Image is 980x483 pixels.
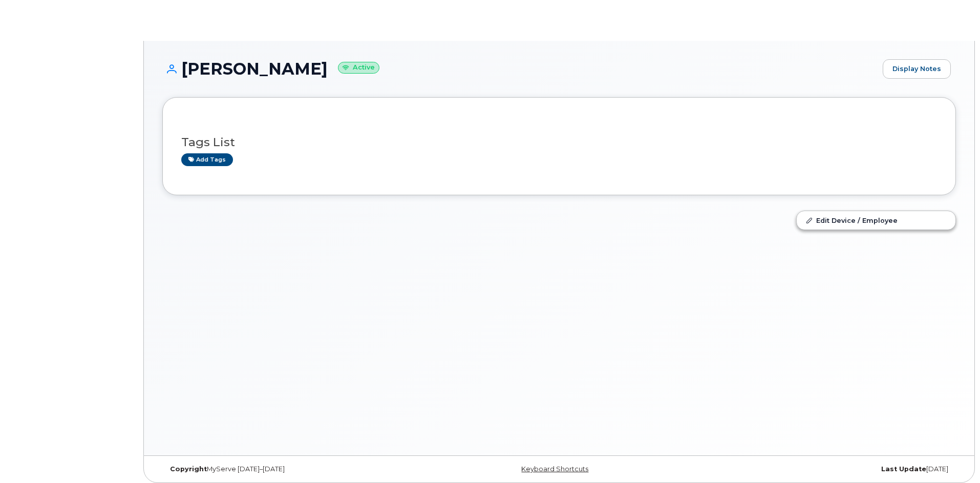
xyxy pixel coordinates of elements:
[797,211,955,229] a: Edit Device / Employee
[170,465,207,473] strong: Copyright
[691,465,956,473] div: [DATE]
[338,62,379,74] small: Active
[881,465,926,473] strong: Last Update
[521,465,588,473] a: Keyboard Shortcuts
[162,465,427,473] div: MyServe [DATE]–[DATE]
[162,60,878,78] h1: [PERSON_NAME]
[883,59,951,79] a: Display Notes
[181,136,937,149] h3: Tags List
[181,153,233,166] a: Add tags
